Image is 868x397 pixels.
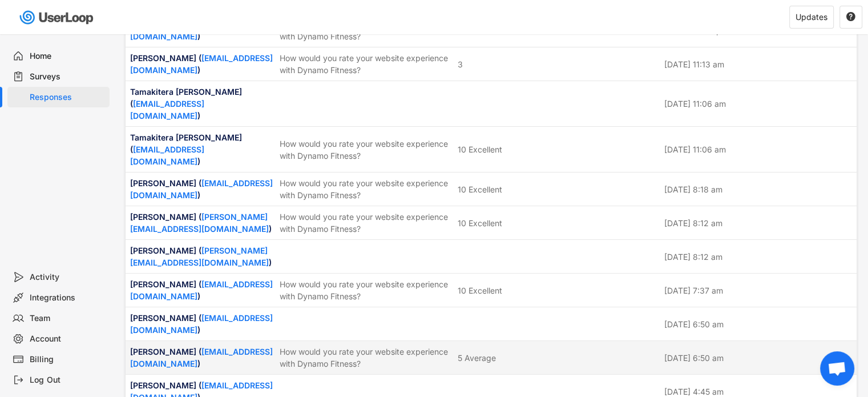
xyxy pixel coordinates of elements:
div: Account [30,334,105,344]
div: Home [30,51,105,62]
a: [EMAIL_ADDRESS][DOMAIN_NAME] [130,347,273,368]
div: [DATE] 6:50 am [664,318,853,330]
div: Integrations [30,292,105,303]
div: Updates [796,13,827,21]
div: Team [30,313,105,324]
div: Tamakitera [PERSON_NAME] ( ) [130,86,273,122]
a: [EMAIL_ADDRESS][DOMAIN_NAME] [130,313,273,335]
div: How would you rate your website experience with Dynamo Fitness? [280,52,451,76]
div: 10 Excellent [458,183,502,195]
div: [DATE] 11:06 am [664,98,853,110]
div: Surveys [30,71,105,82]
div: 10 Excellent [458,284,502,296]
a: [EMAIL_ADDRESS][DOMAIN_NAME] [130,145,204,166]
div: [DATE] 8:12 am [664,251,853,263]
div: 3 [458,58,463,70]
a: Open chat [820,351,854,386]
div: 5 Average [458,352,496,364]
div: How would you rate your website experience with Dynamo Fitness? [280,278,451,302]
div: Tamakitera [PERSON_NAME] ( ) [130,131,273,167]
div: [PERSON_NAME] ( ) [130,346,273,370]
div: Responses [30,92,105,103]
div: Billing [30,354,105,365]
div: [DATE] 8:12 am [664,217,853,229]
div: [PERSON_NAME] ( ) [130,312,273,336]
div: 10 Excellent [458,143,502,155]
div: [PERSON_NAME] ( ) [130,52,273,76]
div: [PERSON_NAME] ( ) [130,244,273,268]
a: [EMAIL_ADDRESS][DOMAIN_NAME] [130,279,273,301]
img: userloop-logo-01.svg [17,6,98,29]
div: [DATE] 11:06 am [664,143,853,155]
div: How would you rate your website experience with Dynamo Fitness? [280,138,451,162]
div: [DATE] 11:13 am [664,58,853,70]
a: [EMAIL_ADDRESS][DOMAIN_NAME] [130,178,273,200]
div: 10 Excellent [458,217,502,229]
div: How would you rate your website experience with Dynamo Fitness? [280,211,451,235]
button:  [846,12,856,22]
div: Log Out [30,375,105,386]
a: [EMAIL_ADDRESS][DOMAIN_NAME] [130,53,273,75]
div: [PERSON_NAME] ( ) [130,177,273,201]
a: [EMAIL_ADDRESS][DOMAIN_NAME] [130,99,204,121]
div: How would you rate your website experience with Dynamo Fitness? [280,346,451,370]
text:  [846,11,855,22]
div: [PERSON_NAME] ( ) [130,278,273,302]
div: Activity [30,272,105,283]
div: [DATE] 7:37 am [664,284,853,296]
div: How would you rate your website experience with Dynamo Fitness? [280,177,451,201]
div: [PERSON_NAME] ( ) [130,211,273,235]
div: [DATE] 6:50 am [664,352,853,364]
div: [DATE] 8:18 am [664,183,853,195]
